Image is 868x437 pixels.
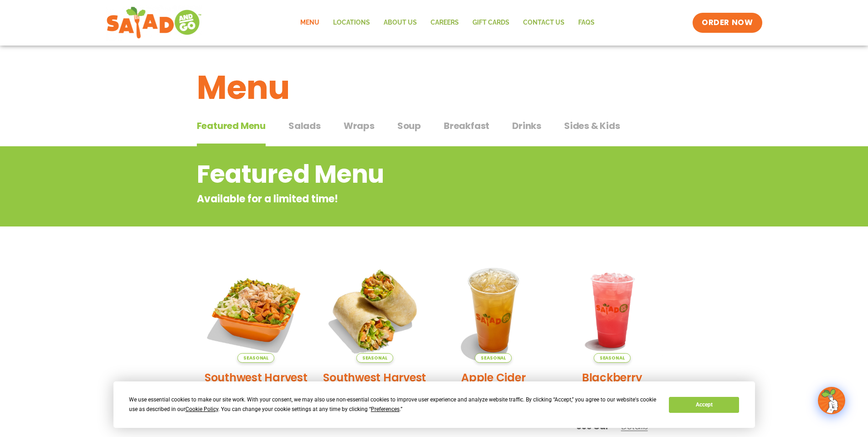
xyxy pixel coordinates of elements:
div: We use essential cookies to make our site work. With your consent, we may also use non-essential ... [129,395,658,414]
h2: Featured Menu [197,156,598,193]
a: Menu [293,12,326,33]
h2: Apple Cider Lemonade [441,370,546,401]
a: FAQs [571,12,601,33]
div: Cookie Consent Prompt [113,381,755,428]
span: Breakfast [444,119,489,133]
h2: Southwest Harvest Wrap [322,370,427,401]
img: Product photo for Southwest Harvest Salad [204,257,309,363]
button: Accept [669,397,739,413]
p: Available for a limited time! [197,191,598,206]
img: Product photo for Southwest Harvest Wrap [322,257,427,363]
a: About Us [377,12,424,33]
h1: Menu [197,63,672,112]
a: Careers [424,12,466,33]
span: ORDER NOW [702,17,753,28]
span: Seasonal [356,353,393,363]
nav: Menu [293,12,601,33]
img: Product photo for Apple Cider Lemonade [441,257,546,363]
img: new-SAG-logo-768×292 [106,5,202,41]
span: Seasonal [237,353,274,363]
a: Contact Us [516,12,571,33]
span: Seasonal [594,353,631,363]
a: GIFT CARDS [466,12,516,33]
span: Soup [397,119,421,133]
span: Cookie Policy [185,406,218,412]
h2: Blackberry [PERSON_NAME] Lemonade [560,370,665,417]
a: Locations [326,12,377,33]
span: Featured Menu [197,119,266,133]
span: Details [621,421,648,432]
img: wpChatIcon [819,388,844,413]
span: Seasonal [475,353,512,363]
span: Wraps [344,119,375,133]
img: Product photo for Blackberry Bramble Lemonade [560,257,665,363]
h2: Southwest Harvest Salad [204,370,309,401]
div: Tabbed content [197,116,672,147]
a: ORDER NOW [693,13,762,33]
span: Drinks [512,119,541,133]
span: Preferences [371,406,400,412]
span: Sides & Kids [564,119,620,133]
span: Salads [288,119,321,133]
